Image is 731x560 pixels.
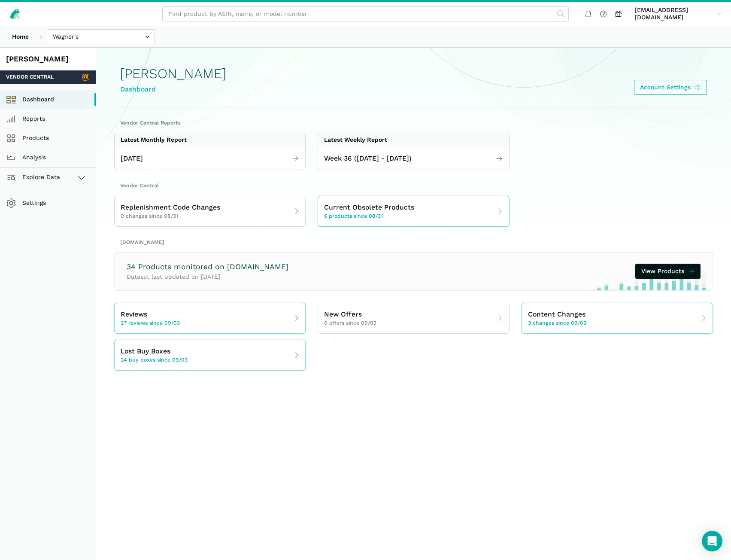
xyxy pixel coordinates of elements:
a: [DATE] [115,150,305,167]
input: Wagner's [47,29,155,44]
span: 0 offers since 09/03 [324,320,376,327]
span: View Products [641,267,684,276]
a: Week 36 ([DATE] - [DATE]) [318,150,509,167]
a: Current Obsolete Products 6 products since 08/31 [318,199,509,223]
a: Lost Buy Boxes 24 buy boxes since 09/03 [115,343,305,367]
span: Week 36 ([DATE] - [DATE]) [324,153,412,164]
a: New Offers 0 offers since 09/03 [318,306,509,330]
div: Latest Monthly Report [121,136,187,144]
a: Home [6,29,35,44]
span: 0 changes since 08/31 [121,213,178,220]
a: View Products [635,264,701,279]
span: Lost Buy Boxes [121,346,170,357]
span: Current Obsolete Products [324,202,414,213]
span: Reviews [121,309,147,320]
h3: 34 Products monitored on [DOMAIN_NAME] [127,262,288,272]
span: [EMAIL_ADDRESS][DOMAIN_NAME] [635,6,714,21]
div: Open Intercom Messenger [702,531,722,551]
span: New Offers [324,309,362,320]
span: Explore Data [9,172,60,183]
span: [DATE] [121,153,143,164]
a: Content Changes 3 changes since 09/03 [522,306,713,330]
h2: [DOMAIN_NAME] [120,239,707,247]
div: Latest Weekly Report [324,136,387,144]
span: Replenishment Code Changes [121,202,220,213]
a: Replenishment Code Changes 0 changes since 08/31 [115,199,305,223]
h2: Vendor Central [120,182,707,190]
span: 6 products since 08/31 [324,213,383,220]
h1: [PERSON_NAME] [120,66,226,81]
span: 3 changes since 09/03 [528,320,586,327]
a: [EMAIL_ADDRESS][DOMAIN_NAME] [632,5,725,23]
div: Dashboard [120,84,226,95]
span: Content Changes [528,309,585,320]
span: 24 buy boxes since 09/03 [121,356,188,364]
a: Account Settings [634,80,707,95]
div: [PERSON_NAME] [6,54,90,64]
p: Dataset last updated on [DATE] [127,272,288,281]
a: Reviews 27 reviews since 09/03 [115,306,305,330]
span: Vendor Central [6,73,54,81]
span: 27 reviews since 09/03 [121,320,180,327]
input: Find product by ASIN, name, or model number [162,6,569,21]
h2: Vendor Central Reports [120,119,707,127]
